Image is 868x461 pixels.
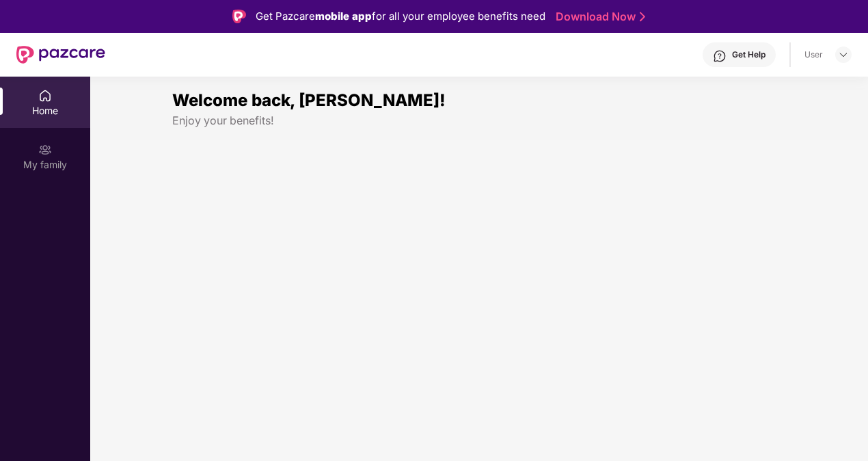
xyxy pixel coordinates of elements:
[256,8,545,25] div: Get Pazcare for all your employee benefits need
[804,49,823,60] div: User
[732,49,765,60] div: Get Help
[232,10,246,23] img: Logo
[16,46,105,64] img: New Pazcare Logo
[315,10,372,23] strong: mobile app
[172,114,786,128] div: Enjoy your benefits!
[556,10,641,24] a: Download Now
[838,49,849,60] img: svg+xml;base64,PHN2ZyBpZD0iRHJvcGRvd24tMzJ4MzIiIHhtbG5zPSJodHRwOi8vd3d3LnczLm9yZy8yMDAwL3N2ZyIgd2...
[38,89,52,103] img: svg+xml;base64,PHN2ZyBpZD0iSG9tZSIgeG1sbnM9Imh0dHA6Ly93d3cudzMub3JnLzIwMDAvc3ZnIiB3aWR0aD0iMjAiIG...
[172,90,446,110] span: Welcome back, [PERSON_NAME]!
[713,49,727,63] img: svg+xml;base64,PHN2ZyBpZD0iSGVscC0zMngzMiIgeG1sbnM9Imh0dHA6Ly93d3cudzMub3JnLzIwMDAvc3ZnIiB3aWR0aD...
[38,143,52,157] img: svg+xml;base64,PHN2ZyB3aWR0aD0iMjAiIGhlaWdodD0iMjAiIHZpZXdCb3g9IjAgMCAyMCAyMCIgZmlsbD0ibm9uZSIgeG...
[640,10,645,24] img: Stroke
